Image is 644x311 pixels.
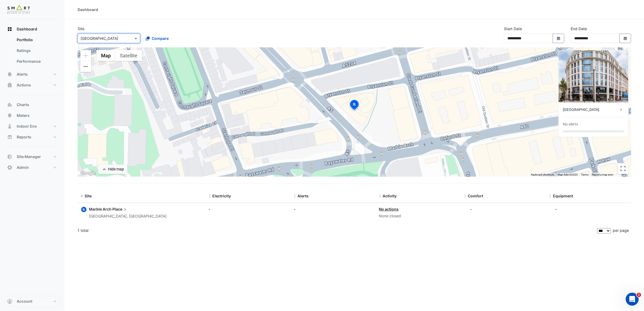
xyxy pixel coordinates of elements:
[626,293,639,306] iframe: Intercom live chat
[7,124,12,129] app-icon: Indoor Env
[12,34,60,45] a: Portfolio
[89,213,167,219] div: [GEOGRAPHIC_DATA], [GEOGRAPHIC_DATA]
[212,194,231,198] span: Electricity
[559,50,628,103] img: Marble Arch Place
[294,206,372,212] div: -
[142,34,172,43] button: Compare
[4,34,60,69] div: Dashboard
[17,154,41,159] span: Site Manager
[7,102,12,107] app-icon: Charts
[12,45,60,56] a: Ratings
[6,4,31,15] img: Company Logo
[79,170,97,177] a: Open this area in Google Maps (opens a new window)
[555,206,557,212] div: -
[17,102,29,107] span: Charts
[7,82,12,88] app-icon: Actions
[12,56,60,67] a: Performance
[78,7,98,12] div: Dashboard
[4,162,60,173] button: Admin
[4,296,60,307] button: Account
[80,61,91,72] button: Zoom out
[297,194,309,198] span: Alerts
[470,206,472,212] div: -
[571,26,587,32] label: End Date
[7,72,12,77] app-icon: Alerts
[98,165,127,174] button: Hide map
[348,99,360,112] img: site-pin-selected.svg
[4,99,60,110] button: Charts
[379,213,458,219] div: None closed
[17,26,37,32] span: Dashboard
[17,113,30,118] span: Meters
[531,173,554,177] button: Keyboard shortcuts
[17,82,31,88] span: Actions
[379,207,399,211] a: No actions
[581,173,588,176] a: Terms (opens in new tab)
[4,69,60,80] button: Alerts
[4,151,60,162] button: Site Manager
[78,224,596,237] div: 1 total
[108,166,124,172] div: Hide map
[558,173,578,176] span: Map data ©2025
[17,134,31,140] span: Reports
[17,72,28,77] span: Alerts
[563,121,578,127] div: No alerts
[468,194,483,198] span: Comfort
[115,50,142,61] button: Show satellite imagery
[563,107,618,113] div: [GEOGRAPHIC_DATA]
[4,132,60,142] button: Reports
[637,293,641,297] span: 1
[7,165,12,170] app-icon: Admin
[89,207,112,211] span: Marble Arch
[4,110,60,121] button: Meters
[7,134,12,140] app-icon: Reports
[17,165,29,170] span: Admin
[209,206,287,212] div: -
[79,170,97,177] img: Google
[85,194,92,198] span: Site
[152,36,169,41] span: Compare
[4,80,60,90] button: Actions
[623,36,628,41] fa-icon: Select Date
[17,299,32,304] span: Account
[4,24,60,34] button: Dashboard
[112,206,128,212] span: Place
[556,36,561,41] fa-icon: Select Date
[618,163,628,174] button: Toggle fullscreen view
[80,50,91,61] button: Zoom in
[4,121,60,132] button: Indoor Env
[553,194,573,198] span: Equipment
[383,194,397,198] span: Activity
[7,26,12,32] app-icon: Dashboard
[592,173,613,176] a: Report a map error
[613,228,629,233] span: per page
[78,26,84,32] label: Site
[7,113,12,118] app-icon: Meters
[7,154,12,159] app-icon: Site Manager
[96,50,115,61] button: Show street map
[17,124,37,129] span: Indoor Env
[504,26,522,32] label: Start Date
